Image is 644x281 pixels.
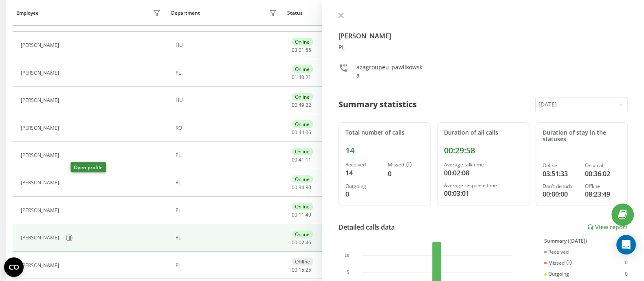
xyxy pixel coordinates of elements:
text: 10 [345,253,349,258]
div: : : [292,102,311,108]
div: : : [292,130,311,135]
span: 46 [306,239,311,246]
span: 02 [299,239,304,246]
text: 5 [347,270,349,274]
div: PL [176,70,279,76]
div: [PERSON_NAME] [21,263,61,268]
span: 06 [306,129,311,136]
div: : : [292,240,311,246]
div: Missed [544,260,572,266]
div: [PERSON_NAME] [21,125,61,131]
div: Online [292,120,313,128]
span: 49 [306,211,311,218]
div: 00:29:58 [444,146,522,155]
div: [PERSON_NAME] [21,208,61,213]
div: 0 [625,271,628,277]
div: [PERSON_NAME] [21,70,61,76]
span: 22 [306,102,311,108]
div: Online [543,163,578,168]
span: 40 [299,74,304,81]
div: Online [292,175,313,183]
div: azagroupeu_pawlikowska [356,63,424,80]
div: Average talk time [444,162,522,168]
div: PL [176,180,279,186]
div: Missed [388,162,424,168]
div: PL [176,235,279,241]
span: 44 [299,129,304,136]
span: 00 [292,156,297,163]
div: Total number of calls [345,129,424,136]
div: Department [171,10,200,16]
div: Outgoing [544,271,569,277]
span: 00 [292,184,297,191]
div: Offline [292,258,313,266]
span: 25 [306,266,311,273]
div: 14 [345,168,381,178]
div: : : [292,157,311,163]
div: [PERSON_NAME] [21,42,61,48]
div: Online [292,230,313,238]
div: 00:03:01 [444,188,522,198]
div: RO [176,125,279,131]
div: 0 [388,169,424,179]
div: Received [544,249,569,255]
div: 03:51:33 [543,169,578,179]
div: Open Intercom Messenger [616,235,636,254]
div: 0 [345,189,381,199]
span: 34 [299,184,304,191]
div: 14 [622,249,628,255]
span: 21 [306,74,311,81]
div: Online [292,93,313,101]
div: 00:02:08 [444,168,522,178]
span: 00 [292,211,297,218]
div: Status [287,10,303,16]
div: Open profile [70,162,106,173]
div: [PERSON_NAME] [21,180,61,186]
div: Online [292,38,313,46]
button: Open CMP widget [4,257,24,277]
span: 01 [299,46,304,53]
a: View report [587,224,628,231]
div: Online [292,148,313,155]
div: 14 [345,146,424,155]
div: 0 [625,260,628,266]
div: : : [292,267,311,273]
div: : : [292,212,311,218]
div: PL [176,263,279,268]
div: Summary ([DATE]) [544,238,628,244]
span: 01 [292,74,297,81]
span: 15 [299,266,304,273]
div: Duration of stay in the statuses [543,129,621,143]
div: On a call [585,163,621,168]
span: 41 [299,156,304,163]
div: 00:36:02 [585,169,621,179]
div: : : [292,47,311,53]
span: 11 [306,156,311,163]
div: Duration of all calls [444,129,522,136]
div: PL [338,44,628,51]
div: PL [176,208,279,213]
div: [PERSON_NAME] [21,153,61,158]
div: 00:00:00 [543,189,578,199]
div: [PERSON_NAME] [21,235,61,241]
span: 55 [306,46,311,53]
div: Online [292,203,313,210]
div: Don't disturb [543,184,578,189]
div: Employee [16,10,39,16]
div: Received [345,162,381,168]
div: PL [176,153,279,158]
span: 03 [292,46,297,53]
div: HU [176,42,279,48]
div: Outgoing [345,184,381,189]
span: 49 [299,102,304,108]
span: 00 [292,129,297,136]
div: Detailed calls data [338,222,395,232]
div: : : [292,185,311,190]
div: 08:23:49 [585,189,621,199]
span: 00 [292,266,297,273]
div: [PERSON_NAME] [21,97,61,103]
div: Online [292,65,313,73]
div: Average response time [444,183,522,188]
span: 00 [292,102,297,108]
div: Offline [585,184,621,189]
